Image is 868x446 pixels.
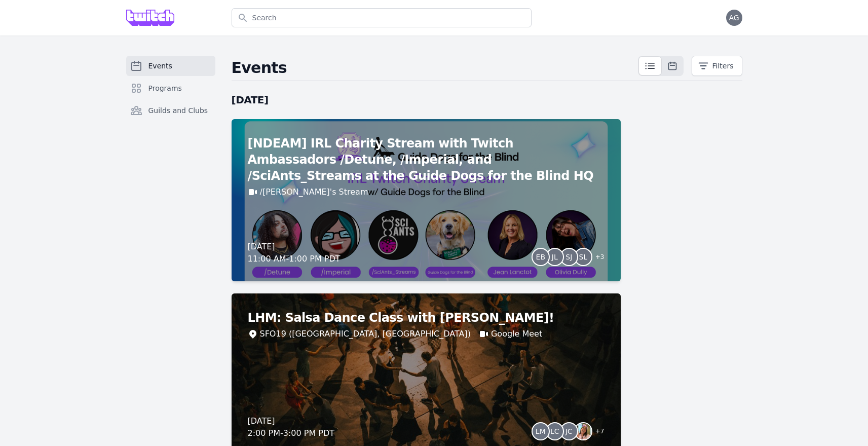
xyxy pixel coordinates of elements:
span: SL [579,253,587,261]
a: Programs [126,78,215,98]
h2: LHM: Salsa Dance Class with [PERSON_NAME]! [248,310,605,326]
a: Guilds and Clubs [126,100,215,121]
img: Grove [126,10,175,26]
span: JC [565,428,573,435]
a: Google Meet [491,328,542,340]
span: AG [729,14,739,21]
button: Filters [692,56,742,76]
span: Guilds and Clubs [148,105,208,116]
nav: Sidebar [126,56,215,137]
span: Events [148,61,172,71]
div: [DATE] 2:00 PM - 3:00 PM PDT [248,415,335,439]
span: JL [552,253,558,261]
input: Search [232,8,532,27]
span: EB [536,253,545,261]
a: [NDEAM] IRL Charity Stream with Twitch Ambassadors /Detune, /Imperial, and /SciAnts_Streams at th... [232,119,621,281]
a: /[PERSON_NAME]'s Stream [260,186,368,198]
span: LM [536,428,546,435]
div: SFO19 ([GEOGRAPHIC_DATA], [GEOGRAPHIC_DATA]) [260,328,471,340]
button: AG [726,10,742,26]
span: LC [550,428,559,435]
div: [DATE] 11:00 AM - 1:00 PM PDT [248,241,341,265]
span: Programs [148,83,182,93]
h2: [NDEAM] IRL Charity Stream with Twitch Ambassadors /Detune, /Imperial, and /SciAnts_Streams at th... [248,135,605,184]
h2: [DATE] [232,93,621,107]
span: + 7 [589,425,605,439]
span: + 3 [589,251,605,265]
span: SJ [565,253,572,261]
h2: Events [232,59,638,77]
a: Events [126,56,215,76]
